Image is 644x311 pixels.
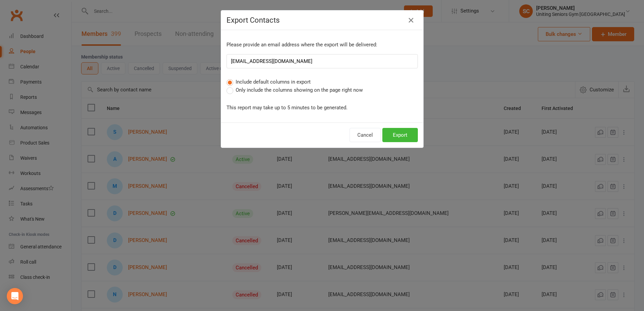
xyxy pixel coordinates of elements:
p: Please provide an email address where the export will be delivered: [226,41,418,49]
button: Export [382,128,418,142]
button: Cancel [350,128,381,142]
div: Open Intercom Messenger [7,288,23,304]
span: Only include the columns showing on the page right now [236,86,363,93]
p: This report may take up to 5 minutes to be generated. [226,104,418,112]
h4: Export Contacts [226,16,418,24]
span: Include default columns in export [236,78,311,85]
